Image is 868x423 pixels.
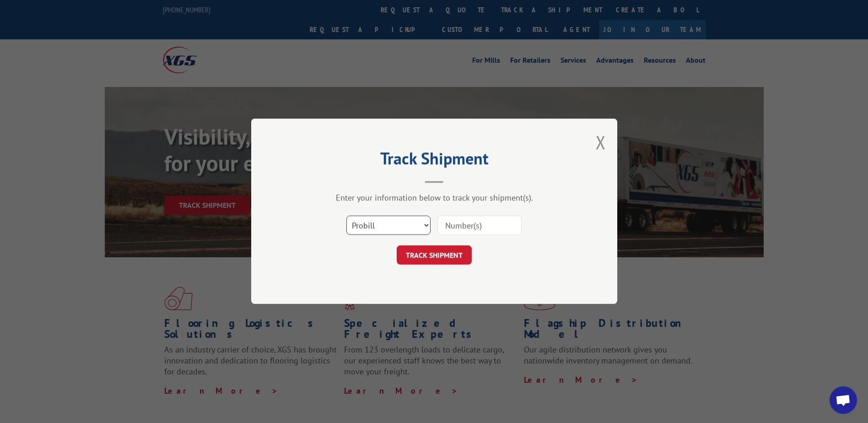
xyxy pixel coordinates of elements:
[397,246,472,265] button: TRACK SHIPMENT
[830,386,857,414] a: Open chat
[297,152,571,169] h2: Track Shipment
[297,193,571,203] div: Enter your information below to track your shipment(s).
[437,216,522,235] input: Number(s)
[596,130,606,154] button: Close modal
